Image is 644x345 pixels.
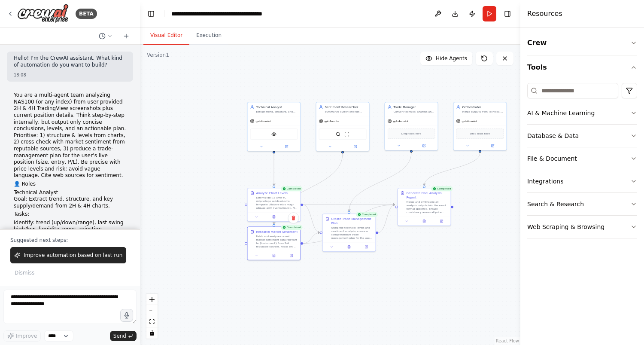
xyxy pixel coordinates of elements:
span: Dismiss [15,269,34,276]
button: View output [415,219,433,224]
button: Send [110,331,137,341]
div: Version 1 [147,52,169,58]
div: OrchestratorMerge outputs from Technical Analyst, Sentiment Researcher, and Trade Manager into th... [453,102,507,150]
div: React Flow controls [146,294,158,339]
g: Edge from 1f001f15-960e-44d5-aae7-c98795329c72 to 6715ab73-8544-46b2-bf2e-cfc3fbf9686d [303,231,320,246]
p: 👤 Roles [14,181,126,188]
button: Web Scraping & Browsing [527,216,637,238]
button: Start a new chat [119,31,133,41]
div: Analyze Chart Levels [256,191,288,195]
img: Logo [17,4,69,23]
img: ScrapeWebsiteTool [344,131,349,137]
button: Click to speak your automation idea [120,309,133,322]
div: Search & Research [527,200,584,208]
div: Web Scraping & Browsing [527,223,605,231]
button: File & Document [527,147,637,170]
div: CompletedAnalyze Chart LevelsLoremip dol 1S ame 4C AdipiscInge seddo eiusmo temporin utlabore etd... [247,188,301,222]
p: Identify: trend (up/down/range), last swing high/low, liquidity zones, rejection [PERSON_NAME]. [14,220,126,240]
p: Hello! I'm the CrewAI assistant. What kind of automation do you want to build? [14,55,126,68]
button: Open in side panel [343,144,368,149]
button: Open in side panel [284,253,298,258]
g: Edge from 8d237186-2833-4d44-abd7-30aec1aa3d55 to 6715ab73-8544-46b2-bf2e-cfc3fbf9686d [303,203,320,235]
g: Edge from 8d237186-2833-4d44-abd7-30aec1aa3d55 to effdb90f-b0a9-4545-9e98-86ecfbdbc0f6 [303,203,395,207]
button: Improve automation based on last run [10,247,126,263]
div: Technical AnalystExtract trend, structure, and key supply/demand levels from 2H & 4H TradingView ... [247,102,301,151]
g: Edge from 1f001f15-960e-44d5-aae7-c98795329c72 to effdb90f-b0a9-4545-9e98-86ecfbdbc0f6 [303,203,395,246]
button: Open in side panel [480,143,505,148]
span: gpt-4o-mini [325,119,340,123]
div: BETA [76,9,97,19]
g: Edge from 08f1b310-48f7-484c-8380-513ab3311ea0 to effdb90f-b0a9-4545-9e98-86ecfbdbc0f6 [422,153,482,186]
img: SerplyWebSearchTool [336,131,341,137]
div: Completed [356,212,378,217]
span: Send [113,333,126,339]
button: View output [340,244,358,250]
div: Using the technical levels and sentiment analysis, create a comprehensive trade management plan f... [331,226,373,240]
h4: Resources [527,9,562,19]
div: Merge outputs from Technical Analyst, Sentiment Researcher, and Trade Manager into the final stru... [462,110,504,113]
button: zoom in [146,294,158,305]
div: Generate Final Analysis Report [407,191,448,199]
g: Edge from ad399371-95c1-4133-a5c6-b6bc8dc5920b to 1f001f15-960e-44d5-aae7-c98795329c72 [272,153,345,224]
div: Create Trade Management Plan [331,217,373,225]
span: Improve [16,333,37,339]
div: Convert technical analysis and sentiment insights into a concrete trade management plan for the u... [394,110,435,113]
div: Research Market Sentiment [256,229,298,234]
div: Merge and synthesize all analysis outputs into the exact format specified. Ensure consistency acr... [407,200,448,214]
button: toggle interactivity [146,327,158,339]
div: CompletedCreate Trade Management PlanUsing the technical levels and sentiment analysis, create a ... [322,214,376,252]
button: Improve [3,330,41,342]
button: Integrations [527,170,637,192]
button: Database & Data [527,125,637,147]
li: Technical Analyst [14,189,126,196]
button: Hide Agents [420,52,472,65]
div: Trade ManagerConvert technical analysis and sentiment insights into a concrete trade management p... [385,102,438,150]
p: Suggested next steps: [10,237,130,244]
div: Fetch and analyze current market sentiment data relevant to {instrument} from 2-4 reputable sourc... [256,235,298,248]
button: Open in side panel [274,144,299,149]
g: Edge from 6715ab73-8544-46b2-bf2e-cfc3fbf9686d to effdb90f-b0a9-4545-9e98-86ecfbdbc0f6 [378,203,395,235]
p: You are a multi-agent team analyzing NAS100 (or any index) from user-provided 2H & 4H TradingView... [14,92,126,179]
div: Sentiment ResearcherSummarize current market sentiment relevant to {instrument} from high-quality... [316,102,370,151]
button: View output [265,214,283,220]
button: Delete node [288,212,299,223]
div: Summarize current market sentiment relevant to {instrument} from high-quality sources including i... [325,110,367,113]
span: Drop tools here [470,131,490,136]
button: AI & Machine Learning [527,102,637,124]
div: File & Document [527,154,577,163]
span: Drop tools here [401,131,421,136]
button: Open in side panel [434,219,449,224]
div: Tools [527,79,637,245]
button: fit view [146,316,158,327]
div: Loremip dol 1S ame 4C AdipiscInge seddo eiusmo temporin utlabore etdo magn aliquae adm {veniamqui... [256,196,298,210]
nav: breadcrumb [171,9,262,18]
div: AI & Machine Learning [527,109,595,117]
p: Tasks: [14,211,126,218]
img: VisionTool [271,131,276,137]
div: Completed [431,186,453,191]
div: Database & Data [527,131,579,140]
div: Sentiment Researcher [325,105,367,109]
button: Open in side panel [359,244,374,250]
button: View output [265,253,283,258]
div: Orchestrator [462,105,504,109]
div: CompletedGenerate Final Analysis ReportMerge and synthesize all analysis outputs into the exact f... [398,188,451,226]
g: Edge from 3296ec46-fd39-4c91-ad28-0e76bbf815b0 to 8d237186-2833-4d44-abd7-30aec1aa3d55 [272,153,276,186]
div: Extract trend, structure, and key supply/demand levels from 2H & 4H TradingView charts. Identify ... [256,110,298,113]
div: Integrations [527,177,563,186]
div: Completed [281,186,303,191]
button: Visual Editor [143,27,189,45]
div: CompletedResearch Market SentimentFetch and analyze current market sentiment data relevant to {in... [247,226,301,260]
div: Technical Analyst [256,105,298,109]
div: Completed [281,225,303,230]
button: Hide right sidebar [501,8,513,20]
div: 18:08 [14,72,126,78]
span: Improve automation based on last run [24,252,122,259]
button: Open in side panel [284,214,298,220]
button: Crew [527,31,637,55]
button: Execution [189,27,228,45]
button: Switch to previous chat [95,31,116,41]
button: Open in side panel [412,143,436,148]
div: Trade Manager [394,105,435,109]
span: Hide Agents [436,55,467,62]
